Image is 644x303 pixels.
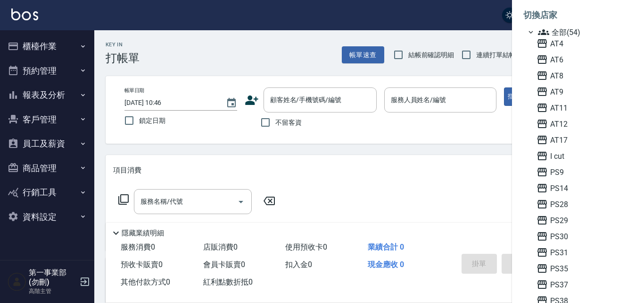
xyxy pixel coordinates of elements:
span: PS35 [537,263,629,274]
li: 切換店家 [523,4,633,26]
span: AT9 [537,86,629,97]
span: PS29 [537,215,629,226]
span: I cut [537,150,629,162]
span: AT4 [537,38,629,49]
span: AT11 [537,102,629,113]
span: PS14 [537,182,629,194]
span: AT17 [537,134,629,146]
span: PS9 [537,166,629,178]
span: 全部(54) [538,26,629,38]
span: PS37 [537,279,629,290]
span: PS30 [537,231,629,242]
span: AT8 [537,70,629,81]
span: AT6 [537,54,629,65]
span: AT12 [537,118,629,130]
span: PS28 [537,199,629,210]
span: PS31 [537,247,629,258]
